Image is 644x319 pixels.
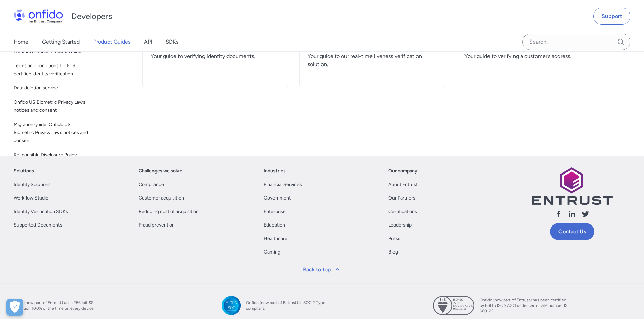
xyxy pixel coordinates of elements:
[14,9,63,23] img: Onfido Logo
[246,300,334,311] span: Onfido (now part of Entrust) is SOC 2 Type II compliant.
[14,167,34,175] a: Solutions
[433,296,474,315] img: ISO 27001 certified
[139,194,184,202] a: Customer acquisition
[550,223,594,240] a: Contact Us
[139,208,199,216] a: Reducing cost of acquisition
[554,210,563,220] a: Follow us facebook
[581,210,590,220] a: Follow us X (Twitter)
[554,210,563,218] svg: Follow us facebook
[93,32,130,51] a: Product Guides
[264,208,286,216] a: Enterprise
[14,208,68,216] a: Identity Verification SDKs
[222,296,241,315] img: SOC 2 Type II compliant
[139,167,182,175] a: Challenges we solve
[388,221,412,229] a: Leadership
[14,98,92,114] span: Onfido US Biometric Privacy Laws notices and consent
[14,48,92,56] span: Workflow Studio: Product Guide
[531,167,613,205] img: Entrust logo
[151,52,280,60] span: Your guide to verifying identity documents.
[593,8,630,25] a: Support
[522,34,630,50] input: Onfido search input field
[388,194,415,202] a: Our Partners
[11,300,99,311] span: Onfido (now part of Entrust) uses 256-bit SSL encryption 100% of the time on every device.
[11,96,94,117] a: Onfido US Biometric Privacy Laws notices and consent
[388,181,418,189] a: About Entrust
[480,297,568,314] span: Onfido (now part of Entrust) has been certified by BSI to ISO 27001 under certificate number IS 6...
[388,167,418,175] a: Our company
[139,221,175,229] a: Fraud prevention
[42,32,80,51] a: Getting Started
[14,151,92,159] span: Responsible Disclosure Policy
[14,32,28,51] a: Home
[71,11,112,22] h1: Developers
[6,299,23,316] div: Cookie Preferences
[166,32,178,51] a: SDKs
[464,52,594,60] span: Your guide to verifying a customer’s address.
[568,210,576,218] svg: Follow us linkedin
[11,59,94,81] a: Terms and conditions for ETSI certified identity verification
[11,45,94,58] a: Workflow Studio: Product Guide
[264,167,286,175] a: Industries
[14,62,92,78] span: Terms and conditions for ETSI certified identity verification
[299,262,345,278] a: Back to top
[14,121,92,145] span: Migration guide: Onfido US Biometric Privacy Laws notices and consent
[388,235,400,243] a: Press
[264,194,291,202] a: Government
[264,221,285,229] a: Education
[11,118,94,148] a: Migration guide: Onfido US Biometric Privacy Laws notices and consent
[14,84,92,92] span: Data deletion service
[144,32,152,51] a: API
[6,299,23,316] button: Open Preferences
[14,221,62,229] a: Supported Documents
[388,248,398,256] a: Blog
[568,210,576,220] a: Follow us linkedin
[264,248,280,256] a: Gaming
[14,194,48,202] a: Workflow Studio
[581,210,590,218] svg: Follow us X (Twitter)
[11,148,94,162] a: Responsible Disclosure Policy
[264,235,287,243] a: Healthcare
[388,208,417,216] a: Certifications
[14,181,51,189] a: Identity Solutions
[11,81,94,95] a: Data deletion service
[308,52,437,69] span: Your guide to our real-time liveness verification solution.
[264,181,302,189] a: Financial Services
[139,181,164,189] a: Compliance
